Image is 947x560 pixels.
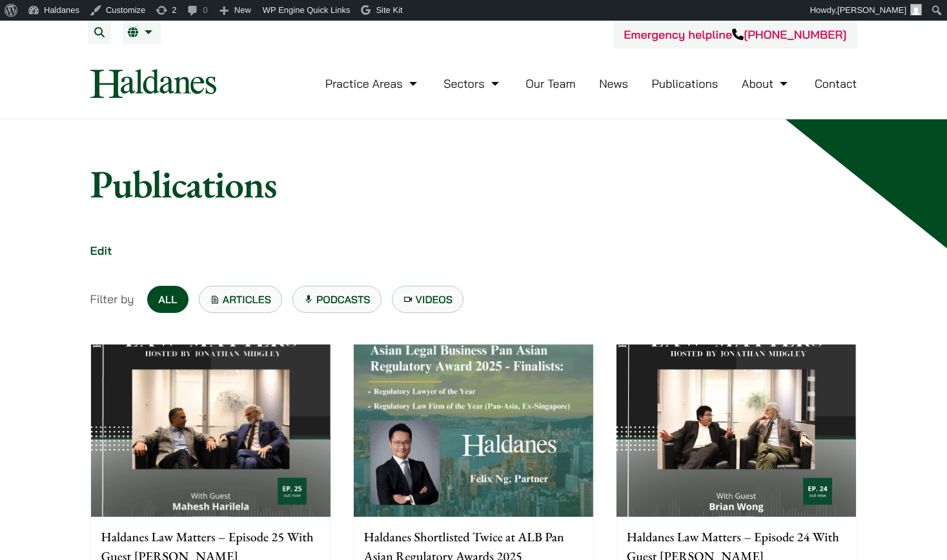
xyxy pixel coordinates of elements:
span: Site Kit [376,5,402,15]
a: Podcasts [292,286,382,313]
h1: Publications [90,161,857,207]
a: EN [128,27,156,37]
img: Logo of Haldanes [90,69,216,98]
a: Emergency helpline[PHONE_NUMBER] [624,27,846,42]
a: Edit [90,243,112,258]
a: Publications [652,76,718,91]
button: Search [88,21,111,44]
a: Our Team [525,76,575,91]
a: About [742,76,791,91]
a: Videos [392,286,464,313]
a: News [599,76,628,91]
span: [PERSON_NAME] [837,5,906,15]
span: Filter by [90,290,134,308]
a: All [147,286,188,313]
a: Articles [199,286,283,313]
a: Practice Areas [325,76,420,91]
a: Sectors [443,76,502,91]
a: Contact [815,76,857,91]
